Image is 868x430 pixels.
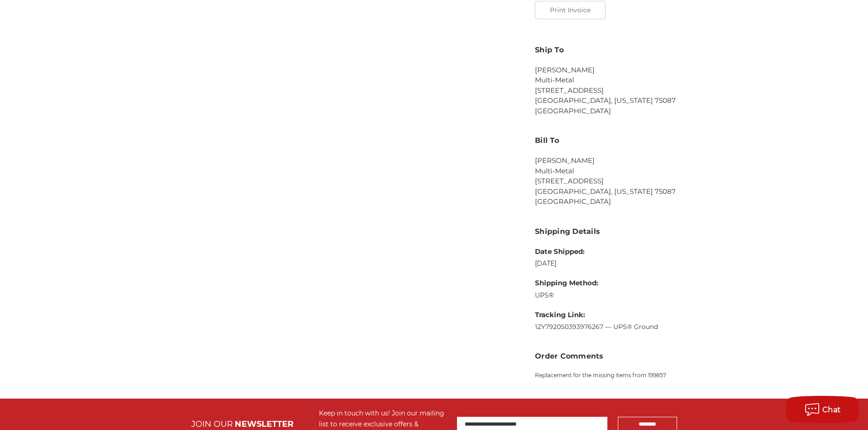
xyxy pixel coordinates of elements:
[535,75,718,86] li: Multi-Metal
[535,96,718,106] li: [GEOGRAPHIC_DATA], [US_STATE] 75087
[535,187,718,197] li: [GEOGRAPHIC_DATA], [US_STATE] 75087
[535,106,718,116] li: [GEOGRAPHIC_DATA]
[786,396,859,423] button: Chat
[535,351,718,362] h3: Order Comments
[535,278,658,288] dt: Shipping Method:
[535,1,606,19] button: Print Invoice
[535,371,718,379] p: Replacement for the missing items from 199857
[535,247,658,257] dt: Date Shipped:
[535,176,718,187] li: [STREET_ADDRESS]
[535,65,718,76] li: [PERSON_NAME]
[535,156,718,166] li: [PERSON_NAME]
[535,291,658,300] dd: UPS®
[191,419,233,429] span: JOIN OUR
[822,405,841,414] span: Chat
[535,45,718,56] h3: Ship To
[535,197,718,207] li: [GEOGRAPHIC_DATA]
[535,135,718,146] h3: Bill To
[535,226,718,237] h3: Shipping Details
[535,166,718,177] li: Multi-Metal
[535,259,658,268] dd: [DATE]
[535,323,658,331] a: 1ZY792050393976267 — UPS® Ground
[535,310,658,320] dt: Tracking Link:
[235,419,293,429] span: NEWSLETTER
[535,86,718,96] li: [STREET_ADDRESS]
